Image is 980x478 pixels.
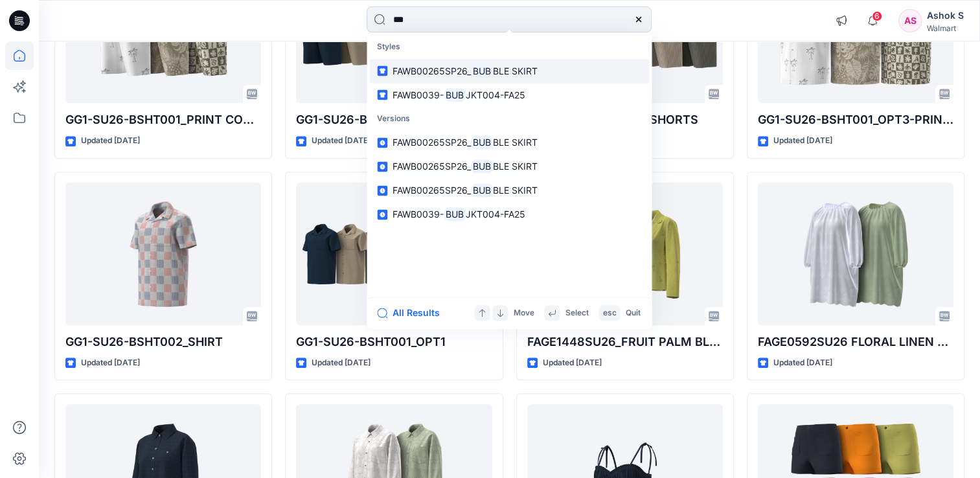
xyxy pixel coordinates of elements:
p: Updated [DATE] [312,134,370,148]
p: Styles [369,35,649,59]
div: Ashok S [927,8,964,23]
mark: BUB [444,207,466,222]
p: Updated [DATE] [773,356,832,370]
a: GG1-SU26-BSHT002_SHIRT [65,183,261,325]
a: FAWB0039-BUBJKT004-FA25 [369,203,649,227]
span: BLE SKIRT [493,161,538,172]
p: GG1-SU26-BSHT001_SOLID COLOR [296,111,492,129]
p: esc [602,306,616,320]
p: Versions [369,107,649,131]
p: Quit [625,306,640,320]
p: Move [513,306,534,320]
span: FAWB0039- [393,89,444,100]
span: FAWB00265SP26_ [393,65,471,76]
p: Updated [DATE] [543,356,602,370]
span: BLE SKIRT [493,137,538,148]
span: JKT004-FA25 [466,89,525,100]
span: BLE SKIRT [493,185,538,196]
p: GG1-SU26-BSHT001_OPT1 [296,333,492,351]
p: GG1-SU26-BSHT001_OPT3-PRINTED [758,111,953,129]
a: FAWB00265SP26_BUBBLE SKIRT [369,59,649,83]
div: AS [898,9,922,32]
span: BLE SKIRT [493,65,538,76]
p: Updated [DATE] [312,356,370,370]
a: FAGE0592SU26 FLORAL LINEN EYELET [758,183,953,325]
p: GG1-SU26-BSHT001_PRINT COMBO2 [65,111,261,129]
a: FAWB00265SP26_BUBBLE SKIRT [369,179,649,203]
span: FAWB00265SP26_ [393,137,471,148]
a: FAWB0039-BUBJKT004-FA25 [369,83,649,107]
mark: BUB [471,63,493,78]
p: Select [565,306,588,320]
a: FAWB00265SP26_BUBBLE SKIRT [369,131,649,155]
p: FAGE1448SU26_FRUIT PALM BLAZER [527,333,723,351]
p: Updated [DATE] [81,134,140,148]
mark: BUB [471,135,493,150]
span: JKT004-FA25 [466,209,525,220]
mark: BUB [471,183,493,198]
mark: BUB [444,87,466,102]
span: FAWB0039- [393,209,444,220]
a: GG1-SU26-BSHT001_OPT1 [296,183,492,325]
p: FAGE0592SU26 FLORAL LINEN EYELET [758,333,953,351]
p: Updated [DATE] [773,134,832,148]
div: Walmart [927,23,964,33]
p: Updated [DATE] [81,356,140,370]
span: 6 [872,11,882,21]
a: FAWB00265SP26_BUBBLE SKIRT [369,155,649,179]
mark: BUB [471,159,493,174]
span: FAWB00265SP26_ [393,185,471,196]
p: GG1-SU26-BSHT002_SHIRT [65,333,261,351]
span: FAWB00265SP26_ [393,161,471,172]
button: All Results [377,305,448,321]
